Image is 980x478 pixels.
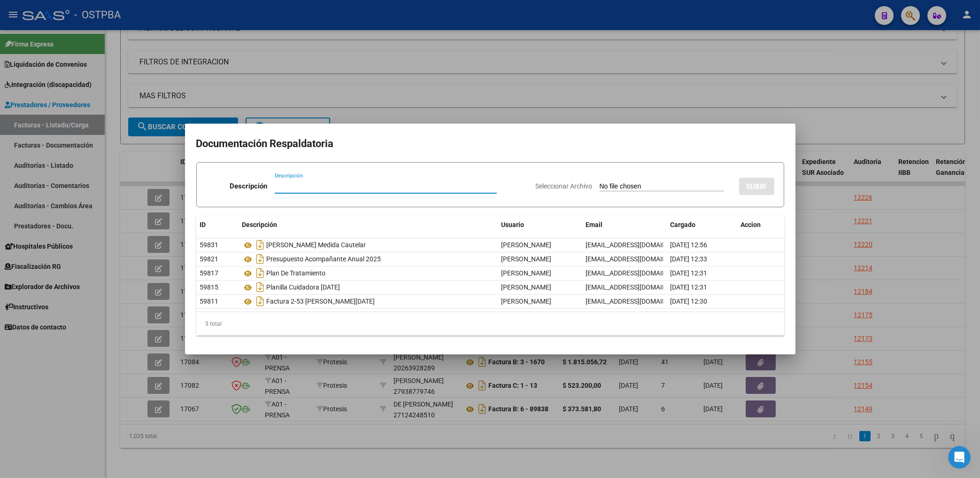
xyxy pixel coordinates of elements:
[671,298,708,305] span: [DATE] 12:30
[498,215,582,235] datatable-header-cell: Usuario
[242,251,494,266] div: Presupuesto Acompañante Anual 2025
[242,294,494,309] div: Factura 2-53 [PERSON_NAME][DATE]
[671,269,708,277] span: [DATE] 12:31
[536,182,593,190] span: Seleccionar Archivo
[671,241,708,249] span: [DATE] 12:56
[196,312,784,336] div: 5 total
[242,221,278,228] span: Descripción
[747,182,767,191] span: SUBIR
[255,237,267,252] i: Descargar documento
[255,266,267,281] i: Descargar documento
[255,294,267,309] i: Descargar documento
[230,181,267,192] p: Descripción
[667,215,737,235] datatable-header-cell: Cargado
[671,255,708,263] span: [DATE] 12:33
[586,221,603,228] span: Email
[200,221,206,228] span: ID
[502,283,552,291] span: [PERSON_NAME]
[502,221,525,228] span: Usuario
[671,221,696,228] span: Cargado
[196,135,784,153] h2: Documentación Respaldatoria
[586,283,690,291] span: [EMAIL_ADDRESS][DOMAIN_NAME]
[586,255,690,263] span: [EMAIL_ADDRESS][DOMAIN_NAME]
[586,298,690,305] span: [EMAIL_ADDRESS][DOMAIN_NAME]
[502,298,552,305] span: [PERSON_NAME]
[239,215,498,235] datatable-header-cell: Descripción
[671,283,708,291] span: [DATE] 12:31
[242,280,494,295] div: Planilla Cuidadora [DATE]
[196,215,239,235] datatable-header-cell: ID
[255,280,267,295] i: Descargar documento
[200,255,219,263] span: 59821
[741,221,761,228] span: Accion
[200,269,219,277] span: 59817
[242,266,494,281] div: Plan De Tratamiento
[739,178,774,195] button: SUBIR
[242,237,494,252] div: [PERSON_NAME] Medida Cautelar
[502,269,552,277] span: [PERSON_NAME]
[502,241,552,249] span: [PERSON_NAME]
[255,251,267,266] i: Descargar documento
[586,241,690,249] span: [EMAIL_ADDRESS][DOMAIN_NAME]
[200,241,219,249] span: 59831
[582,215,667,235] datatable-header-cell: Email
[737,215,784,235] datatable-header-cell: Accion
[200,283,219,291] span: 59815
[200,298,219,305] span: 59811
[502,255,552,263] span: [PERSON_NAME]
[586,269,690,277] span: [EMAIL_ADDRESS][DOMAIN_NAME]
[948,446,971,469] iframe: Intercom live chat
